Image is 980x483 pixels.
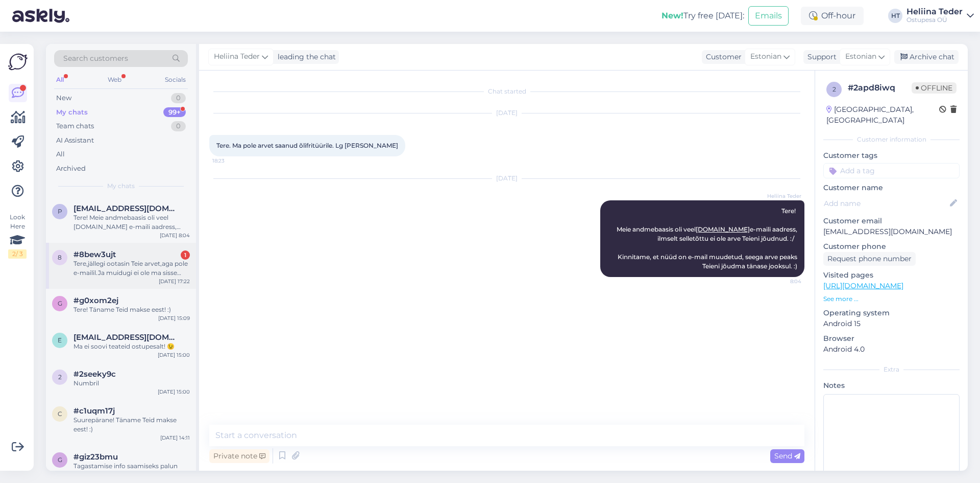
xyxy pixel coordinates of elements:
div: [GEOGRAPHIC_DATA], [GEOGRAPHIC_DATA] [826,104,939,126]
input: Add name [824,198,948,209]
div: Tere! Täname Teid makse eest! :) [73,305,190,314]
a: [DOMAIN_NAME] [696,225,750,233]
span: Offline [912,82,957,94]
span: Tere! Meie andmebaasis oli veel e-maili aadress, ilmselt selletõttu ei ole arve Teieni jõudnud. :... [617,207,799,270]
img: Askly Logo [8,52,28,72]
p: Customer phone [823,241,960,252]
span: e [58,336,62,344]
span: 2 [58,373,62,381]
span: #g0xom2ej [73,296,118,305]
span: Search customers [63,53,128,64]
div: [DATE] 14:11 [160,434,190,442]
div: Team chats [56,121,94,131]
input: Add a tag [823,163,960,178]
p: Notes [823,380,960,391]
div: # 2apd8iwq [848,82,912,94]
div: [DATE] 15:00 [158,388,190,396]
span: eha.jaaksoo@mail.ee [73,333,180,342]
div: AI Assistant [56,135,94,146]
a: Heliina TederOstupesa OÜ [906,8,974,24]
div: Extra [823,365,960,374]
span: Send [774,451,800,461]
div: Support [803,52,837,62]
span: pappmarika922@gmail.com [73,204,180,213]
div: Chat started [209,87,804,96]
div: My chats [56,107,88,118]
p: [EMAIL_ADDRESS][DOMAIN_NAME] [823,226,960,237]
div: Suurepärane! Täname Teid makse eest! :) [73,416,190,434]
div: Tere,jällegi ootasin Teie arvet,aga pole e-mailil.Ja muidugi ei ole ma sisse loginud,et lugeda Te... [73,259,190,278]
div: Try free [DATE]: [661,10,744,22]
div: Ostupesa OÜ [906,16,963,24]
div: Look Here [8,213,27,259]
span: c [58,410,62,418]
p: Android 15 [823,318,960,329]
p: Android 4.0 [823,344,960,355]
span: Tere. Ma pole arvet saanud õlifritüürile. Lg [PERSON_NAME] [216,142,398,149]
a: [URL][DOMAIN_NAME] [823,281,903,290]
span: p [58,208,62,215]
p: Customer name [823,182,960,193]
div: Socials [163,73,188,86]
div: Customer information [823,135,960,144]
p: Customer tags [823,150,960,161]
div: Archive chat [894,50,959,64]
span: Heliina Teder [214,51,260,62]
b: New! [661,11,683,20]
span: g [58,300,62,307]
div: HT [888,9,902,23]
div: 99+ [163,107,186,118]
div: [DATE] 15:09 [158,314,190,322]
div: Off-hour [801,7,864,25]
button: Emails [748,6,789,26]
div: All [54,73,66,86]
span: #8bew3ujt [73,250,116,259]
span: My chats [107,181,135,191]
div: 0 [171,121,186,131]
div: Heliina Teder [906,8,963,16]
div: Ma ei soovi teateid ostupesalt! 😉 [73,342,190,351]
span: 8:04 [763,278,801,285]
div: All [56,149,65,159]
p: Browser [823,333,960,344]
div: 0 [171,93,186,103]
div: Customer [702,52,742,62]
span: 18:23 [212,157,251,165]
span: 8 [58,254,62,261]
div: New [56,93,71,103]
div: Tere! Meie andmebaasis oli veel [DOMAIN_NAME] e-maili aadress, ilmselt selletõttu ei ole arve Tei... [73,213,190,232]
span: #2seeky9c [73,370,116,379]
div: [DATE] [209,174,804,183]
p: Customer email [823,216,960,226]
div: [DATE] 8:04 [160,232,190,239]
div: Request phone number [823,252,916,266]
div: [DATE] 17:22 [159,278,190,285]
span: Estonian [845,51,876,62]
span: g [58,456,62,464]
p: See more ... [823,294,960,304]
span: Heliina Teder [763,192,801,200]
p: Visited pages [823,270,960,281]
div: leading the chat [274,52,336,62]
span: #c1uqm17j [73,406,115,416]
div: Numbril [73,379,190,388]
div: Tagastamise info saamiseks palun kirjutage [EMAIL_ADDRESS][DOMAIN_NAME] [73,462,190,480]
div: 1 [181,250,190,260]
div: Private note [209,449,269,463]
span: Estonian [750,51,781,62]
div: [DATE] [209,108,804,118]
div: [DATE] 15:00 [158,351,190,359]
span: 2 [832,85,836,93]
div: Web [106,73,124,86]
span: #giz23bmu [73,452,118,462]
p: Operating system [823,308,960,318]
div: Archived [56,164,86,174]
div: 2 / 3 [8,249,27,259]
